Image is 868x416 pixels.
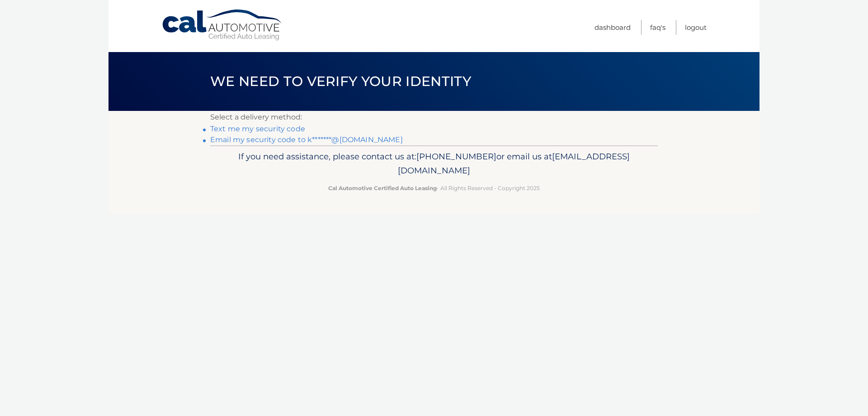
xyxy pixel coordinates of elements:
strong: Cal Automotive Certified Auto Leasing [328,185,437,191]
span: We need to verify your identity [210,73,471,90]
p: Select a delivery method: [210,111,658,124]
a: Logout [685,20,707,35]
a: Cal Automotive [161,9,283,41]
a: Email my security code to k*******@[DOMAIN_NAME] [210,135,403,144]
p: - All Rights Reserved - Copyright 2025 [216,183,652,193]
a: Text me my security code [210,124,305,133]
a: FAQ's [650,20,665,35]
span: [PHONE_NUMBER] [416,151,496,162]
a: Dashboard [594,20,631,35]
p: If you need assistance, please contact us at: or email us at [216,149,652,178]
